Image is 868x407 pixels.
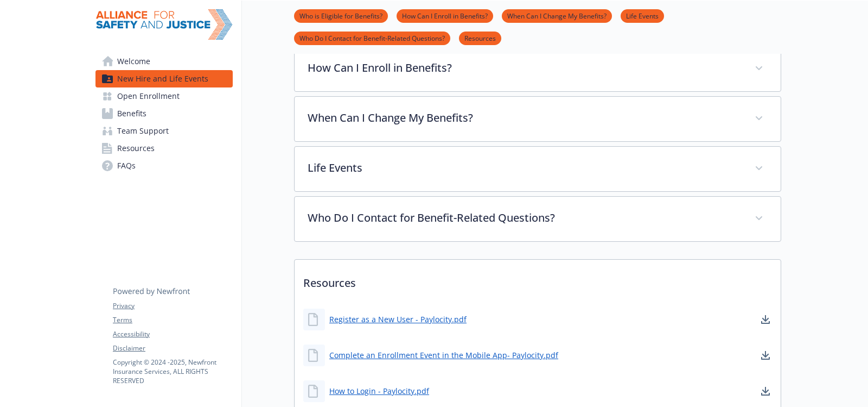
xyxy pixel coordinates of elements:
[117,157,136,174] span: FAQs
[295,260,781,300] p: Resources
[95,157,233,174] a: FAQs
[308,210,742,226] p: Who Do I Contact for Benefit-Related Questions?
[95,70,233,87] a: New Hire and Life Events
[329,349,558,361] a: Complete an Enrollment Event in the Mobile App- Paylocity.pdf
[117,87,180,105] span: Open Enrollment
[502,10,612,21] a: When Can I Change My Benefits?
[759,349,772,362] a: download document
[329,385,429,397] a: How to Login - Paylocity.pdf
[294,33,450,43] a: Who Do I Contact for Benefit-Related Questions?
[95,140,233,157] a: Resources
[113,343,232,353] a: Disclaimer
[295,97,781,141] div: When Can I Change My Benefits?
[759,313,772,326] a: download document
[117,70,208,87] span: New Hire and Life Events
[621,10,664,21] a: Life Events
[294,10,388,21] a: Who is Eligible for Benefits?
[113,358,232,385] p: Copyright © 2024 - 2025 , Newfront Insurance Services, ALL RIGHTS RESERVED
[308,110,742,126] p: When Can I Change My Benefits?
[113,315,232,325] a: Terms
[113,329,232,339] a: Accessibility
[117,105,146,122] span: Benefits
[95,87,233,105] a: Open Enrollment
[95,122,233,140] a: Team Support
[759,385,772,398] a: download document
[295,47,781,91] div: How Can I Enroll in Benefits?
[95,53,233,70] a: Welcome
[95,105,233,122] a: Benefits
[308,160,742,176] p: Life Events
[117,140,155,157] span: Resources
[113,301,232,311] a: Privacy
[397,10,493,21] a: How Can I Enroll in Benefits?
[459,33,501,43] a: Resources
[308,60,742,76] p: How Can I Enroll in Benefits?
[295,197,781,241] div: Who Do I Contact for Benefit-Related Questions?
[329,314,467,325] a: Register as a New User - Paylocity.pdf
[295,147,781,191] div: Life Events
[117,122,169,140] span: Team Support
[117,53,150,70] span: Welcome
